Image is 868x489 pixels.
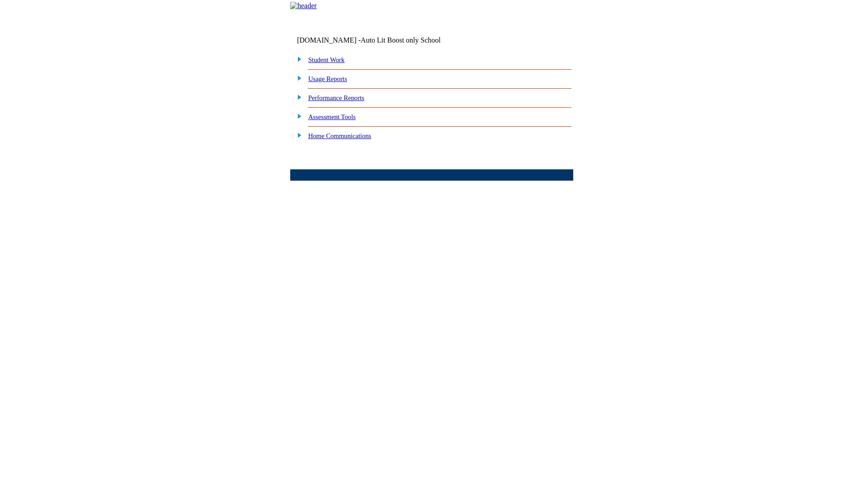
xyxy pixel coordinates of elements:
[297,36,463,44] td: [DOMAIN_NAME] -
[308,94,364,101] a: Performance Reports
[308,113,356,120] a: Assessment Tools
[308,132,372,139] a: Home Communications
[290,2,317,10] img: header
[308,56,344,63] a: Student Work
[361,36,441,44] nobr: Auto Lit Boost only School
[292,93,302,101] img: plus.gif
[292,74,302,82] img: plus.gif
[292,112,302,120] img: plus.gif
[292,131,302,139] img: plus.gif
[308,75,347,82] a: Usage Reports
[292,55,302,63] img: plus.gif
